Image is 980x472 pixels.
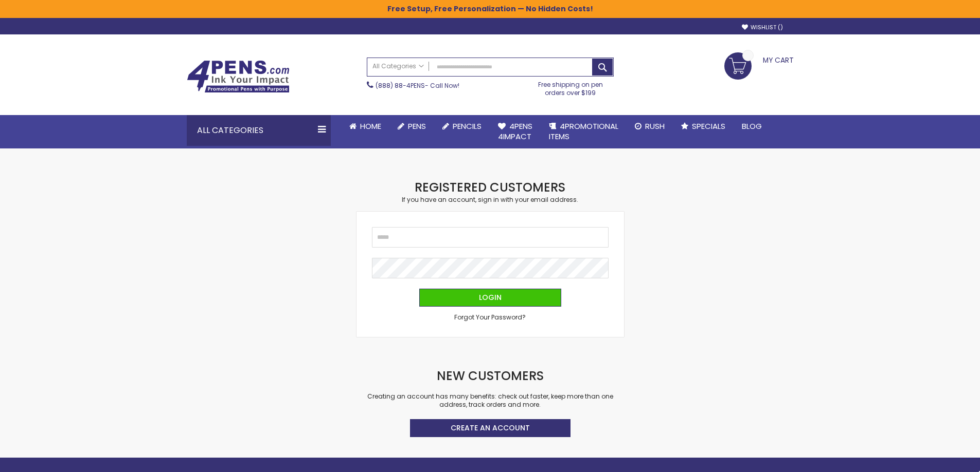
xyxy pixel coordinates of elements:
a: Pencils [434,115,490,138]
strong: Registered Customers [415,179,565,196]
strong: New Customers [437,367,544,384]
div: If you have an account, sign in with your email address. [357,196,624,204]
div: All Categories [187,115,331,146]
a: Create an Account [410,419,571,437]
span: 4PROMOTIONAL ITEMS [549,121,618,142]
a: 4Pens4impact [490,115,541,148]
span: Pencils [453,121,482,131]
span: Forgot Your Password? [454,313,526,322]
span: Blog [742,121,762,131]
button: Login [419,289,561,307]
span: - Call Now! [376,81,459,90]
span: Create an Account [451,423,530,433]
a: Specials [673,115,734,138]
span: Home [360,121,381,131]
a: Pens [389,115,434,138]
span: Login [479,292,502,303]
a: Wishlist [742,24,783,31]
a: 4PROMOTIONALITEMS [541,115,627,148]
span: All Categories [372,62,424,70]
span: Specials [692,121,725,131]
p: Creating an account has many benefits: check out faster, keep more than one address, track orders... [357,392,624,409]
a: Forgot Your Password? [454,313,526,322]
a: All Categories [367,58,429,75]
a: Home [341,115,389,138]
span: Rush [645,121,665,131]
span: 4Pens 4impact [498,121,532,142]
a: Blog [734,115,770,138]
a: Rush [627,115,673,138]
img: 4Pens Custom Pens and Promotional Products [187,60,290,93]
a: (888) 88-4PENS [376,81,425,90]
span: Pens [408,121,426,131]
div: Free shipping on pen orders over $199 [527,77,614,97]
